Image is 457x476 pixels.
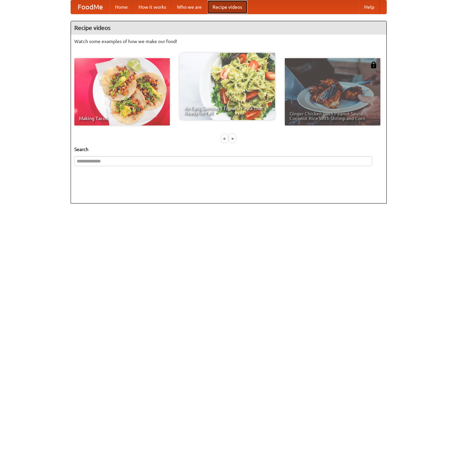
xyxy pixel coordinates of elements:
img: 483408.png [370,62,377,68]
a: Recipe videos [207,0,247,14]
h4: Recipe videos [71,21,386,35]
a: FoodMe [71,0,110,14]
div: « [222,134,228,143]
p: Watch some examples of how we make our food! [74,38,383,45]
a: Help [359,0,380,14]
a: Home [110,0,133,14]
a: Making Tacos [74,58,170,125]
span: An Easy, Summery Tomato Pasta That's Ready for Fall [184,106,270,115]
a: An Easy, Summery Tomato Pasta That's Ready for Fall [180,53,275,120]
a: How it works [133,0,172,14]
div: » [229,134,235,143]
h5: Search [74,146,383,153]
span: Making Tacos [79,116,165,121]
a: Who we are [172,0,207,14]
